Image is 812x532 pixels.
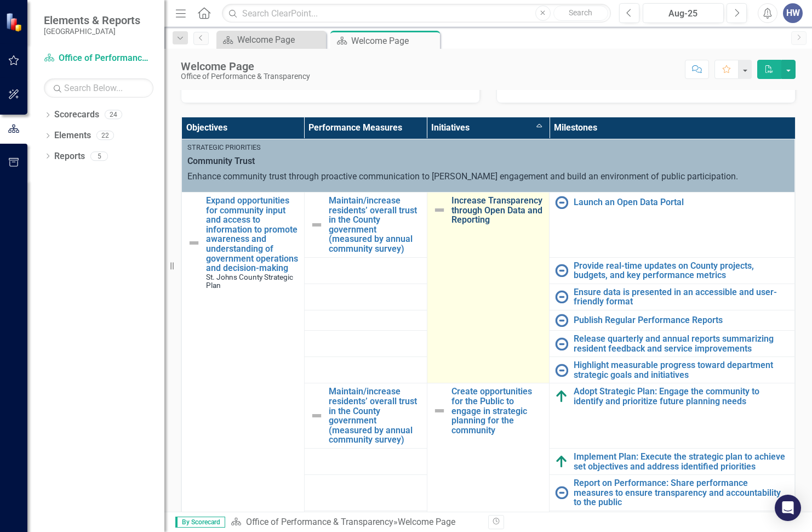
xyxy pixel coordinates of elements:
div: Welcome Page [237,33,323,47]
img: Not Defined [187,236,201,250]
div: Welcome Page [181,60,310,72]
a: Maintain/increase residents’ overall trust in the County government (measured by annual community... [329,387,421,445]
a: Report on Performance: Share performance measures to ensure transparency and accountability to th... [574,478,789,507]
div: Open Intercom Messenger [775,495,801,521]
td: Double-Click to Edit Right Click for Context Menu [550,475,795,511]
a: Welcome Page [219,33,323,47]
button: Search [553,5,608,21]
a: Ensure data is presented in an accessible and user-friendly format [574,287,789,307]
div: Office of Performance & Transparency [181,72,310,81]
div: Welcome Page [398,517,455,527]
a: Elements [54,129,91,142]
div: Aug-25 [647,7,720,20]
a: Create opportunities for the Public to engage in strategic planning for the community [451,387,544,435]
img: No Information [555,486,568,499]
img: No Information [555,196,568,209]
td: Double-Click to Edit Right Click for Context Menu [550,193,795,258]
a: Highlight measurable progress toward department strategic goals and initiatives [574,360,789,380]
span: Community Trust [187,155,789,168]
div: Welcome Page [351,34,437,48]
span: By Scorecard [175,517,225,528]
a: Implement Plan: Execute the strategic plan to achieve set objectives and address identified prior... [574,452,789,471]
a: Office of Performance & Transparency [44,52,153,65]
a: Scorecards [54,109,99,121]
a: Expand opportunities for community input and access to information to promote awareness and under... [206,196,299,273]
a: Maintain/increase residents’ overall trust in the County government (measured by annual community... [329,196,421,254]
td: Double-Click to Edit Right Click for Context Menu [550,257,795,284]
img: No Information [555,290,568,303]
td: Double-Click to Edit Right Click for Context Menu [427,193,550,383]
div: 24 [105,110,122,120]
img: No Information [555,264,568,277]
td: Double-Click to Edit Right Click for Context Menu [550,383,795,449]
input: Search ClearPoint... [222,4,611,23]
div: 5 [90,151,108,161]
img: No Information [555,364,568,377]
td: Double-Click to Edit Right Click for Context Menu [304,193,427,258]
img: Above Target [555,455,568,468]
small: [GEOGRAPHIC_DATA] [44,27,140,36]
td: Double-Click to Edit Right Click for Context Menu [550,330,795,356]
td: Double-Click to Edit Right Click for Context Menu [550,448,795,474]
td: Double-Click to Edit Right Click for Context Menu [304,383,427,449]
a: Provide real-time updates on County projects, budgets, and key performance metrics [574,261,789,280]
div: 22 [96,131,114,140]
img: Not Defined [310,218,323,231]
input: Search Below... [44,78,153,98]
span: Elements & Reports [44,14,140,27]
img: ClearPoint Strategy [5,13,25,32]
td: Double-Click to Edit Right Click for Context Menu [550,284,795,310]
a: Launch an Open Data Portal [574,197,789,207]
img: Not Defined [310,409,323,422]
div: » [231,516,480,529]
a: Publish Regular Performance Reports [574,315,789,325]
span: Search [569,8,592,17]
a: Adopt Strategic Plan: Engage the community to identify and prioritize future planning needs [574,387,789,406]
a: Release quarterly and annual reports summarizing resident feedback and service improvements [574,334,789,353]
a: Increase Transparency through Open Data and Reporting [451,196,544,225]
span: St. Johns County Strategic Plan [206,273,293,290]
button: HW [783,3,803,23]
span: Enhance community trust through proactive communication to [PERSON_NAME] engagement and build an ... [187,171,738,182]
a: Office of Performance & Transparency [246,517,393,527]
button: Aug-25 [643,3,724,23]
td: Double-Click to Edit Right Click for Context Menu [550,310,795,330]
a: Reports [54,150,85,163]
img: Not Defined [433,404,446,417]
td: Double-Click to Edit Right Click for Context Menu [550,357,795,383]
img: Above Target [555,390,568,403]
img: Not Defined [433,203,446,217]
img: No Information [555,337,568,350]
div: Strategic Priorities [187,143,789,152]
img: No Information [555,314,568,327]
